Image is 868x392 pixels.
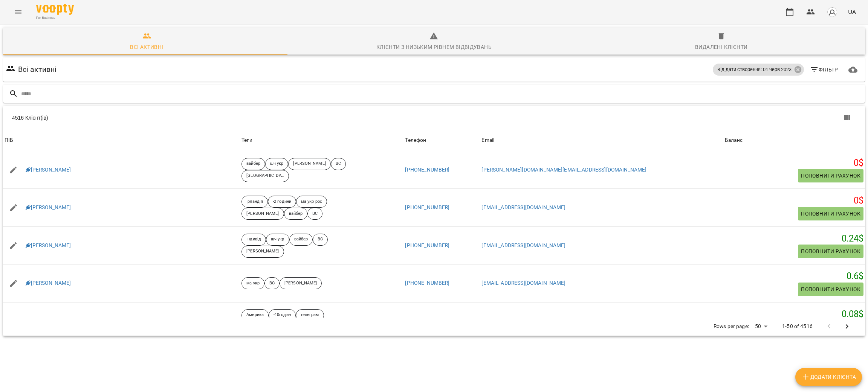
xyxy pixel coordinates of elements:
div: Теги [241,136,402,145]
div: шч укр [265,158,289,170]
p: Rows per page: [714,323,749,330]
div: Індивід [241,234,266,246]
a: [EMAIL_ADDRESS][DOMAIN_NAME] [481,242,565,248]
button: Поповнити рахунок [798,169,863,182]
h5: 0.6 $ [725,270,863,282]
div: вайбер [289,234,313,246]
p: -2 години [273,199,291,205]
span: Email [481,136,722,145]
p: 1-50 of 4516 [782,323,813,330]
p: ма укр рос [301,199,322,205]
div: Телефон [405,136,426,145]
p: вайбер [294,236,308,243]
div: Видалені клієнти [695,43,747,52]
img: Voopty Logo [36,4,74,15]
div: ма укр рос [296,196,327,208]
p: [PERSON_NAME] [293,161,325,167]
a: [PHONE_NUMBER] [405,280,449,286]
div: Email [481,136,494,145]
div: вайбер [241,158,265,170]
a: [PERSON_NAME] [26,166,71,174]
div: Sort [725,136,743,145]
span: UA [848,8,856,16]
button: Поповнити рахунок [798,283,863,296]
button: Menu [9,3,27,21]
div: Sort [405,136,426,145]
span: Баланс [725,136,863,145]
p: телеграм [301,312,319,318]
a: [PERSON_NAME] [26,280,71,287]
p: ВС [269,280,275,287]
div: Sort [481,136,494,145]
a: [EMAIL_ADDRESS][DOMAIN_NAME] [481,280,565,286]
p: ВС [312,211,318,217]
a: [PERSON_NAME] [26,204,71,211]
a: [PHONE_NUMBER] [405,204,449,210]
div: [PERSON_NAME] [280,277,322,289]
div: ВС [331,158,346,170]
span: Поповнити рахунок [801,209,860,218]
a: [PERSON_NAME][DOMAIN_NAME][EMAIL_ADDRESS][DOMAIN_NAME] [481,167,646,173]
h5: 0 $ [725,195,863,207]
div: Ірландія [241,196,268,208]
p: Індивід [246,236,261,243]
div: ПІБ [5,136,13,145]
a: [EMAIL_ADDRESS][DOMAIN_NAME] [481,204,565,210]
div: [PERSON_NAME] [288,158,330,170]
div: Всі активні [130,43,163,52]
span: Телефон [405,136,478,145]
div: [PERSON_NAME] [241,208,284,220]
div: [PERSON_NAME] [241,246,284,258]
p: шч укр [270,161,284,167]
p: -10годин [274,312,291,318]
div: Америка [241,309,269,321]
div: -10годин [269,309,296,321]
p: ВС [318,236,323,243]
p: [GEOGRAPHIC_DATA] [246,173,284,179]
span: Фільтр [810,65,838,74]
h5: 0.24 $ [725,233,863,245]
div: шч укр [266,234,289,246]
button: UA [845,5,859,19]
div: Від дати створення: 01 черв 2023 [713,64,804,76]
button: Фільтр [807,63,841,76]
p: [PERSON_NAME] [246,211,279,217]
div: 50 [752,321,770,332]
div: Клієнти з низьким рівнем відвідувань [376,43,492,52]
button: Next Page [838,318,856,336]
span: Поповнити рахунок [801,247,860,256]
p: [PERSON_NAME] [284,280,317,287]
div: [GEOGRAPHIC_DATA] [241,170,289,182]
p: Ірландія [246,199,263,205]
h5: 0 $ [725,157,863,169]
p: [PERSON_NAME] [246,248,279,255]
div: ВС [313,234,328,246]
div: -2 години [268,196,296,208]
div: Баланс [725,136,743,145]
a: [PERSON_NAME] [26,242,71,249]
p: шч укр [271,236,284,243]
span: Додати клієнта [801,372,856,381]
div: Table Toolbar [3,106,865,130]
span: ПІБ [5,136,238,145]
span: Поповнити рахунок [801,171,860,180]
p: ма укр [246,280,260,287]
div: ма укр [241,277,264,289]
a: [PHONE_NUMBER] [405,167,449,173]
img: avatar_s.png [827,7,837,17]
div: Sort [5,136,13,145]
p: ВС [336,161,341,167]
p: вайбер [289,211,303,217]
button: Додати клієнта [795,368,862,386]
span: Від дати створення: 01 черв 2023 [713,66,796,73]
h6: Всі активні [18,64,57,75]
div: телеграм [296,309,324,321]
p: Америка [246,312,264,318]
button: Показати колонки [838,109,856,127]
span: For Business [36,15,74,20]
div: ВС [264,277,280,289]
button: Поповнити рахунок [798,245,863,258]
h5: 0.08 $ [725,308,863,320]
a: [PHONE_NUMBER] [405,242,449,248]
div: 4516 Клієнт(ів) [12,114,443,122]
